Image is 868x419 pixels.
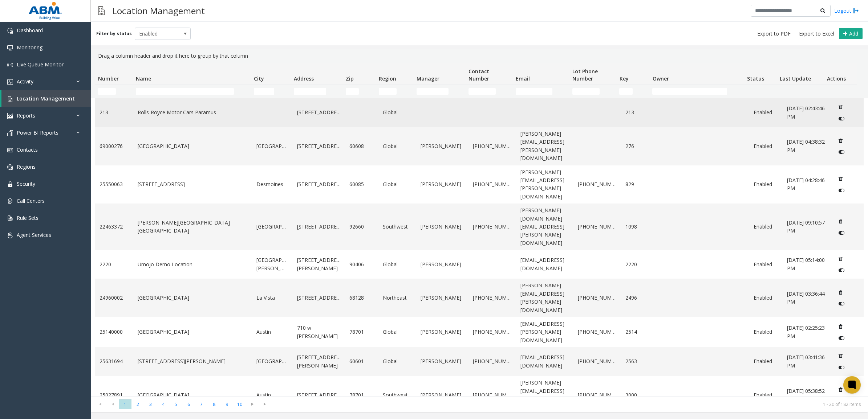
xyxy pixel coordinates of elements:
[297,180,341,188] a: [STREET_ADDRESS]
[7,198,13,204] img: 'icon'
[835,383,846,395] button: Delete
[138,108,248,116] a: Rolls-Royce Motor Cars Paramus
[835,362,848,373] button: Disable
[516,75,530,82] span: Email
[516,88,552,95] input: Email Filter
[754,142,778,150] a: Enabled
[572,88,600,95] input: Lot Phone Number Filter
[17,180,35,187] span: Security
[421,391,464,399] a: [PERSON_NAME]
[100,391,129,399] a: 25027891
[17,95,75,102] span: Location Management
[256,256,288,272] a: [GEOGRAPHIC_DATA][PERSON_NAME]
[520,353,569,370] a: [EMAIL_ADDRESS][DOMAIN_NAME]
[138,219,248,235] a: [PERSON_NAME][GEOGRAPHIC_DATA] [GEOGRAPHIC_DATA]
[473,180,512,188] a: [PHONE_NUMBER]
[625,328,650,336] a: 2514
[787,177,825,192] span: [DATE] 04:28:46 PM
[379,75,396,82] span: Region
[649,85,744,98] td: Owner Filter
[520,256,569,272] a: [EMAIL_ADDRESS][DOMAIN_NAME]
[182,399,195,409] span: Page 6
[835,215,846,227] button: Delete
[754,223,778,231] a: Enabled
[835,184,848,196] button: Disable
[417,75,439,82] span: Manager
[254,75,264,82] span: City
[247,401,257,407] span: Go to the next page
[469,68,489,82] span: Contact Number
[744,63,777,85] th: Status
[578,223,617,231] a: [PHONE_NUMBER]
[100,108,129,116] a: 213
[144,399,157,409] span: Page 3
[787,290,825,305] span: [DATE] 03:36:44 PM
[100,180,129,188] a: 25550063
[513,85,569,98] td: Email Filter
[787,324,825,339] span: [DATE] 02:25:23 PM
[787,290,826,306] a: [DATE] 03:36:44 PM
[346,75,354,82] span: Zip
[256,294,288,302] a: La Vista
[349,391,374,399] a: 78701
[653,75,669,82] span: Owner
[520,130,569,163] a: [PERSON_NAME][EMAIL_ADDRESS][PERSON_NAME][DOMAIN_NAME]
[343,85,376,98] td: Zip Filter
[787,354,825,369] span: [DATE] 03:41:36 PM
[578,328,617,336] a: [PHONE_NUMBER]
[652,88,727,95] input: Owner Filter
[119,399,131,409] span: Page 1
[135,28,179,40] span: Enabled
[835,101,846,113] button: Delete
[835,135,846,146] button: Delete
[254,88,274,95] input: City Filter
[383,294,412,302] a: Northeast
[349,180,374,188] a: 60085
[754,294,778,302] a: Enabled
[220,399,233,409] span: Page 9
[349,223,374,231] a: 92660
[625,142,650,150] a: 276
[379,88,397,95] input: Region Filter
[98,75,119,82] span: Number
[835,253,846,264] button: Delete
[7,181,13,187] img: 'icon'
[170,399,182,409] span: Page 5
[131,399,144,409] span: Page 2
[835,287,846,298] button: Delete
[297,391,341,399] a: [STREET_ADDRESS]
[100,223,129,231] a: 22463372
[256,223,288,231] a: [GEOGRAPHIC_DATA]
[100,260,129,268] a: 2220
[754,180,778,188] a: Enabled
[349,142,374,150] a: 60608
[1,90,91,107] a: Location Management
[260,401,270,407] span: Go to the last page
[625,180,650,188] a: 829
[7,96,13,102] img: 'icon'
[195,399,208,409] span: Page 7
[578,357,617,365] a: [PHONE_NUMBER]
[256,180,288,188] a: Desmoines
[754,391,778,399] a: Enabled
[754,328,778,336] a: Enabled
[259,399,271,410] span: Go to the last page
[417,88,449,95] input: Manager Filter
[777,85,824,98] td: Last Update Filter
[383,180,412,188] a: Global
[256,328,288,336] a: Austin
[421,260,464,268] a: [PERSON_NAME]
[835,173,846,185] button: Delete
[276,401,861,407] kendo-pager-info: 1 - 20 of 182 items
[157,399,170,409] span: Page 4
[835,332,848,344] button: Disable
[620,75,629,82] span: Key
[246,399,259,410] span: Go to the next page
[17,44,42,51] span: Monitoring
[824,85,857,98] td: Actions Filter
[787,324,826,340] a: [DATE] 02:25:23 PM
[625,223,650,231] a: 1098
[834,7,859,15] a: Logout
[421,328,464,336] a: [PERSON_NAME]
[297,142,341,150] a: [STREET_ADDRESS]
